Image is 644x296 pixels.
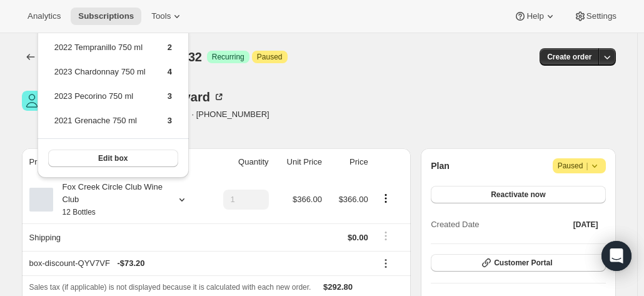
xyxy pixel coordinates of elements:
[339,195,368,204] span: $366.00
[540,48,599,66] button: Create order
[566,216,606,233] button: [DATE]
[22,223,206,251] th: Shipping
[506,8,563,25] button: Help
[54,89,146,113] td: 2023 Pecorino 750 ml
[376,191,396,205] button: Product actions
[573,220,598,230] span: [DATE]
[22,148,206,176] th: Product
[54,65,146,88] td: 2023 Chardonnay 750 ml
[431,218,479,231] span: Created Date
[29,257,368,270] div: box-discount-QYV7VF
[257,52,283,62] span: Paused
[168,116,172,125] span: 3
[586,11,616,21] span: Settings
[586,161,588,171] span: |
[71,8,141,25] button: Subscriptions
[431,160,450,172] h2: Plan
[323,282,353,292] span: $292.80
[42,50,202,64] span: Subscription #17709826132
[431,186,605,203] button: Reactivate now
[601,241,631,271] div: Open Intercom Messenger
[206,148,272,176] th: Quantity
[566,8,624,25] button: Settings
[28,11,61,21] span: Analytics
[273,148,326,176] th: Unit Price
[98,153,128,163] span: Edit box
[376,229,396,243] button: Shipping actions
[212,52,244,62] span: Recurring
[348,233,368,242] span: $0.00
[63,208,96,217] small: 12 Bottles
[547,52,591,62] span: Create order
[29,283,311,292] span: Sales tax (if applicable) is not displayed because it is calculated with each new order.
[22,91,42,111] span: Christine Hildyard
[54,114,146,137] td: 2021 Grenache 750 ml
[20,8,68,25] button: Analytics
[53,181,166,218] div: Fox Creek Circle Club Wine Club
[168,91,172,101] span: 3
[22,48,39,66] button: Subscriptions
[293,195,322,204] span: $366.00
[558,160,601,172] span: Paused
[494,258,552,268] span: Customer Portal
[48,150,178,167] button: Edit box
[144,8,191,25] button: Tools
[117,257,144,270] span: - $73.20
[151,11,171,21] span: Tools
[526,11,543,21] span: Help
[491,190,545,200] span: Reactivate now
[431,254,605,272] button: Customer Portal
[54,41,146,64] td: 2022 Tempranillo 750 ml
[168,43,172,52] span: 2
[78,11,134,21] span: Subscriptions
[326,148,372,176] th: Price
[168,67,172,76] span: 4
